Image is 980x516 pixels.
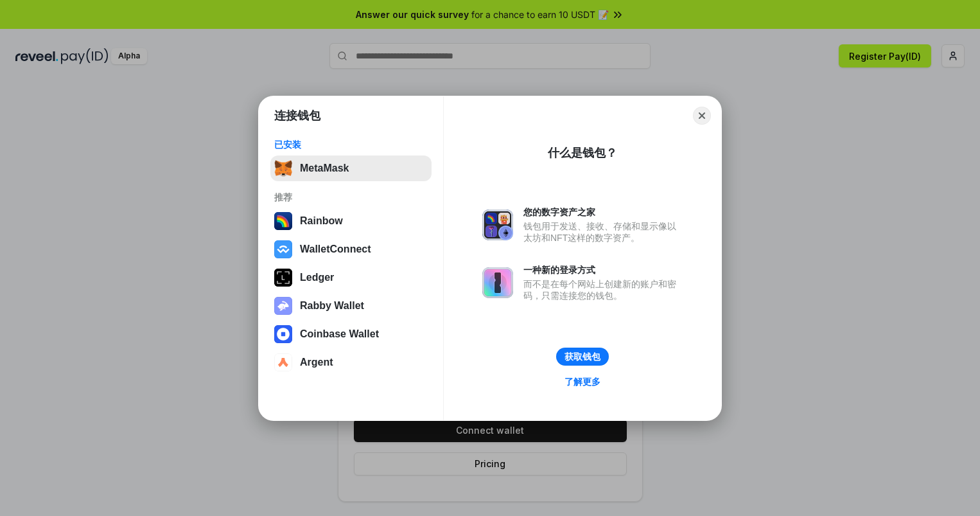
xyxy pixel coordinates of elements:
div: WalletConnect [300,244,371,255]
div: 推荐 [274,191,428,203]
img: svg+xml,%3Csvg%20fill%3D%22none%22%20height%3D%2233%22%20viewBox%3D%220%200%2035%2033%22%20width%... [274,159,292,177]
div: Argent [300,357,333,368]
img: svg+xml,%3Csvg%20width%3D%2228%22%20height%3D%2228%22%20viewBox%3D%220%200%2028%2028%22%20fill%3D... [274,240,292,258]
div: 钱包用于发送、接收、存储和显示像以太坊和NFT这样的数字资产。 [523,220,683,244]
button: MetaMask [270,156,432,181]
div: Ledger [300,272,334,283]
div: 获取钱包 [564,351,600,362]
img: svg+xml,%3Csvg%20xmlns%3D%22http%3A%2F%2Fwww.w3.org%2F2000%2Fsvg%22%20fill%3D%22none%22%20viewBox... [482,267,513,298]
img: svg+xml,%3Csvg%20width%3D%2228%22%20height%3D%2228%22%20viewBox%3D%220%200%2028%2028%22%20fill%3D... [274,325,292,343]
button: 获取钱包 [556,348,609,366]
div: Rainbow [300,215,343,227]
img: svg+xml,%3Csvg%20xmlns%3D%22http%3A%2F%2Fwww.w3.org%2F2000%2Fsvg%22%20fill%3D%22none%22%20viewBox... [482,209,513,240]
button: Coinbase Wallet [270,321,432,347]
div: Coinbase Wallet [300,328,379,340]
div: 已安装 [274,139,428,150]
button: Argent [270,350,432,375]
a: 了解更多 [557,373,608,390]
button: Rabby Wallet [270,293,432,319]
div: 什么是钱包？ [548,145,617,161]
div: 一种新的登录方式 [523,264,683,276]
div: MetaMask [300,163,349,174]
button: Ledger [270,265,432,290]
img: svg+xml,%3Csvg%20xmlns%3D%22http%3A%2F%2Fwww.w3.org%2F2000%2Fsvg%22%20width%3D%2228%22%20height%3... [274,269,292,287]
h1: 连接钱包 [274,108,320,123]
button: Close [693,107,711,125]
img: svg+xml,%3Csvg%20width%3D%22120%22%20height%3D%22120%22%20viewBox%3D%220%200%20120%20120%22%20fil... [274,212,292,230]
div: 您的数字资产之家 [523,206,683,218]
img: svg+xml,%3Csvg%20width%3D%2228%22%20height%3D%2228%22%20viewBox%3D%220%200%2028%2028%22%20fill%3D... [274,353,292,371]
img: svg+xml,%3Csvg%20xmlns%3D%22http%3A%2F%2Fwww.w3.org%2F2000%2Fsvg%22%20fill%3D%22none%22%20viewBox... [274,297,292,315]
div: Rabby Wallet [300,300,364,312]
button: WalletConnect [270,236,432,262]
button: Rainbow [270,208,432,234]
div: 了解更多 [564,376,600,387]
div: 而不是在每个网站上创建新的账户和密码，只需连接您的钱包。 [523,278,683,301]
